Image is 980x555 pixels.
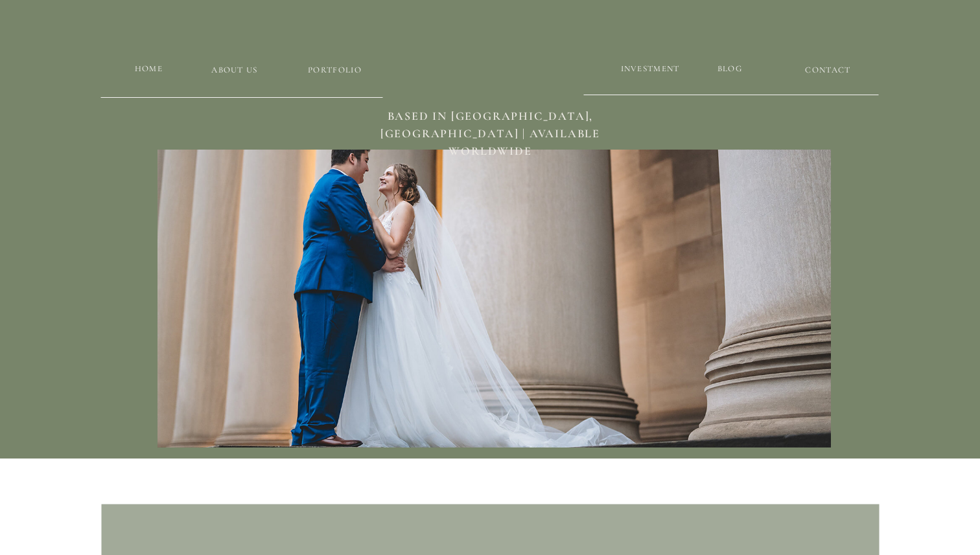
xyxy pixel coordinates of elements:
[128,63,169,75] a: HOME
[677,63,783,75] a: blog
[797,64,859,76] a: CONTACT
[185,64,284,76] a: about us
[380,109,600,158] span: BASED in [GEOGRAPHIC_DATA], [GEOGRAPHIC_DATA] | available worldwide
[620,63,681,75] a: Investment
[296,64,373,76] a: Portfolio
